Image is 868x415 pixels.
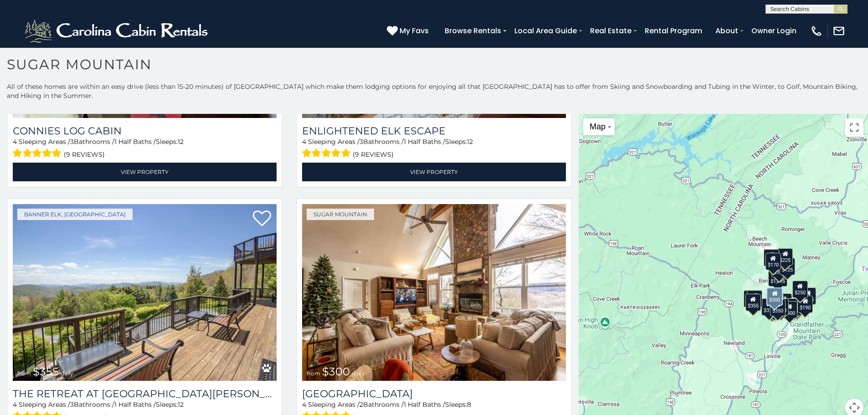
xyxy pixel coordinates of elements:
a: The Retreat at Mountain Meadows from $355 daily [13,204,277,381]
a: Local Area Guide [510,23,581,39]
a: Owner Login [747,23,801,39]
a: Enlightened Elk Escape [302,125,566,137]
span: daily [59,107,72,114]
a: Browse Rentals [440,23,506,39]
div: Sleeping Areas / Bathrooms / Sleeps: [13,137,277,160]
span: (9 reviews) [353,149,394,160]
a: Connies Log Cabin [13,125,277,137]
a: [GEOGRAPHIC_DATA] [302,388,566,400]
span: 3 [70,400,74,409]
div: $225 [747,290,763,307]
div: Sleeping Areas / Bathrooms / Sleeps: [302,137,566,160]
div: $200 [776,293,792,311]
h3: Highland House [302,388,566,400]
div: $125 [780,258,795,275]
div: $1,095 [768,269,787,287]
span: daily [61,370,73,377]
span: My Favs [400,25,429,36]
span: 4 [302,400,306,409]
div: $155 [801,287,816,305]
div: $250 [792,280,808,297]
a: View Property [13,163,277,181]
img: White-1-2.png [23,17,212,45]
a: About [711,23,743,39]
div: $375 [761,298,777,315]
div: $240 [744,290,759,307]
div: $300 [767,287,783,305]
span: 12 [178,138,184,146]
a: Highland House from $300 daily [302,204,566,381]
span: 4 [302,138,306,146]
span: 4 [13,400,17,409]
div: $155 [765,299,781,317]
a: Add to favorites [253,210,271,229]
span: daily [352,370,365,377]
div: $355 [745,293,761,311]
div: $190 [798,295,813,313]
span: 3 [70,138,74,146]
span: 12 [467,138,473,146]
a: Add to favorites [542,210,560,229]
img: Highland House [302,204,566,381]
span: 1 Half Baths / [114,400,156,409]
div: $170 [765,252,781,270]
span: 1 Half Baths / [404,138,445,146]
span: from [17,107,31,114]
div: $195 [786,298,802,316]
a: Rental Program [640,23,707,39]
img: The Retreat at Mountain Meadows [13,204,277,381]
span: 1 Half Baths / [114,138,156,146]
button: Toggle fullscreen view [845,118,863,137]
div: $350 [770,299,786,316]
a: Banner Elk, [GEOGRAPHIC_DATA] [17,209,133,220]
a: My Favs [387,25,431,37]
span: 3 [360,138,363,146]
h3: The Retreat at Mountain Meadows [13,388,277,400]
span: (9 reviews) [64,149,105,160]
img: mail-regular-white.png [832,25,845,37]
span: Map [590,122,606,131]
img: phone-regular-white.png [810,25,823,37]
div: $345 [790,298,805,315]
span: daily [350,107,363,114]
a: The Retreat at [GEOGRAPHIC_DATA][PERSON_NAME] [13,388,277,400]
span: from [307,107,320,114]
span: $355 [33,365,59,378]
div: $225 [778,248,793,266]
a: View Property [302,163,566,181]
span: 2 [360,400,363,409]
span: from [17,370,31,377]
span: from [307,370,320,377]
span: 8 [467,400,471,409]
span: 4 [13,138,17,146]
div: $500 [782,301,797,318]
span: 1 Half Baths / [404,400,445,409]
button: Change map style [583,118,615,135]
a: Sugar Mountain [307,209,374,220]
a: Real Estate [586,23,636,39]
div: $240 [764,249,780,266]
span: 12 [178,400,184,409]
div: $350 [771,260,787,277]
span: $300 [322,365,350,378]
